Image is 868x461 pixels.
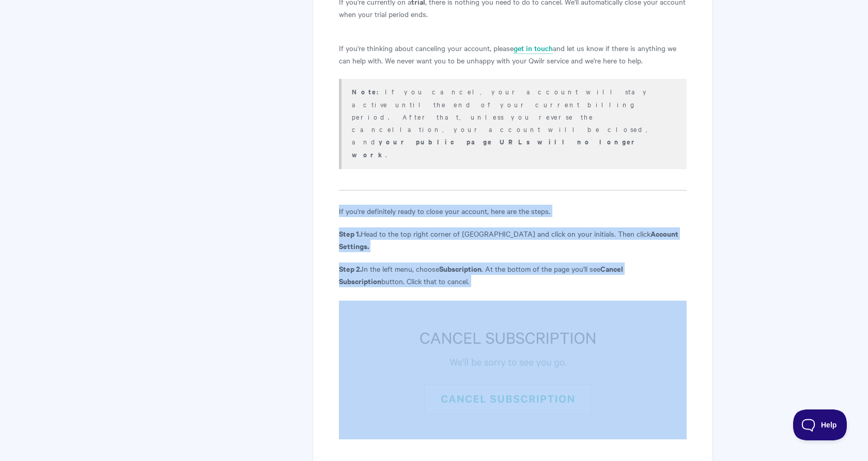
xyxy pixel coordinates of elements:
p: If you're thinking about canceling your account, please and let us know if there is anything we c... [339,42,687,67]
iframe: Toggle Customer Support [793,409,847,440]
strong: Step 1. [339,228,361,239]
p: If you cancel, your account will stay active until the end of your current billing period. After ... [352,85,674,161]
strong: Account Settings. [339,228,678,251]
strong: Subscription [439,263,482,274]
p: If you're definitely ready to close your account, here are the steps. [339,205,687,217]
strong: Cancel Subscription [339,263,623,286]
strong: Step 2. [339,263,362,274]
strong: your public page URLs will no longer work [352,137,639,159]
strong: Note: [352,87,385,96]
p: Head to the top right corner of [GEOGRAPHIC_DATA] and click on your initials. Then click [339,227,687,252]
a: get in touch [514,43,553,54]
p: In the left menu, choose . At the bottom of the page you'll see button. Click that to cancel. [339,262,687,287]
img: file-ESpyY2ijDH.png [339,301,687,439]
